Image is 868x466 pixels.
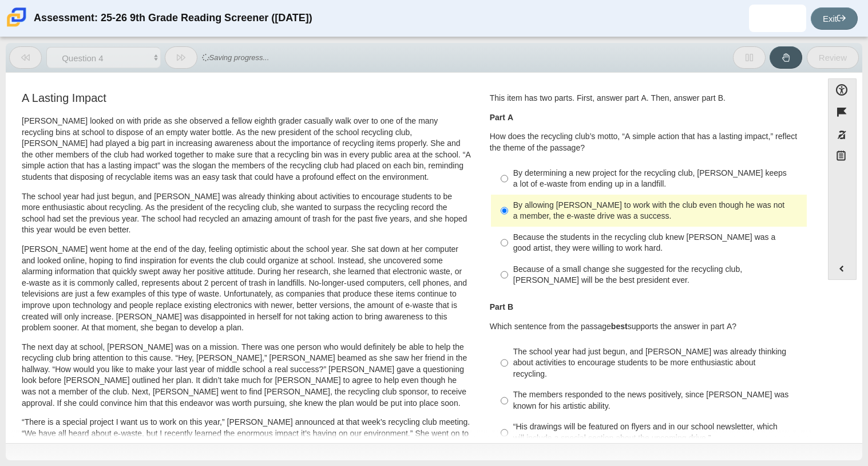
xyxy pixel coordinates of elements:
button: Notepad [828,146,857,169]
div: Because of a small change she suggested for the recycling club, [PERSON_NAME] will be the best pr... [513,264,802,286]
div: “His drawings will be featured on flyers and in our school newsletter, which will include a speci... [513,421,802,444]
h3: A Lasting Impact [22,92,471,104]
button: Open Accessibility Menu [828,78,857,101]
div: Assessment: 25-26 9th Grade Reading Screener ([DATE]) [34,5,312,32]
img: Carmen School of Science & Technology [5,5,29,29]
p: Which sentence from the passage supports the answer in part A? [490,321,808,333]
div: By determining a new project for the recycling club, [PERSON_NAME] keeps a lot of e-waste from en... [513,168,802,190]
p: [PERSON_NAME] looked on with pride as she observed a fellow eighth grader casually walk over to o... [22,116,471,183]
div: The members responded to the news positively, since [PERSON_NAME] was known for his artistic abil... [513,389,802,412]
div: The school year had just begun, and [PERSON_NAME] was already thinking about activities to encour... [513,346,802,380]
p: The school year had just begun, and [PERSON_NAME] was already thinking about activities to encour... [22,191,471,236]
p: How does the recycling club’s motto, “A simple action that has a lasting impact,” reflect the the... [490,131,808,153]
a: Carmen School of Science & Technology [5,21,29,31]
button: Toggle response masking [828,124,857,146]
b: Part B [490,302,513,312]
b: Part A [490,112,513,123]
button: Raise Your Hand [770,46,802,69]
div: Because the students in the recycling club knew [PERSON_NAME] was a good artist, they were willin... [513,232,802,254]
button: Expand menu. Displays the button labels. [829,258,856,279]
p: The next day at school, [PERSON_NAME] was on a mission. There was one person who would definitely... [22,342,471,409]
b: best [611,321,628,331]
div: By allowing [PERSON_NAME] to work with the club even though he was not a member, the e-waste driv... [513,200,802,222]
img: jayden.turner.O4xRtu [768,9,787,27]
p: This item has two parts. First, answer part A. Then, answer part B. [490,93,808,104]
div: Assessment items [11,78,817,439]
a: Exit [811,7,858,30]
button: Review [807,46,859,69]
p: [PERSON_NAME] went home at the end of the day, feeling optimistic about the school year. She sat ... [22,244,471,334]
span: Saving progress... [202,49,269,66]
button: Flag item [828,101,857,123]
